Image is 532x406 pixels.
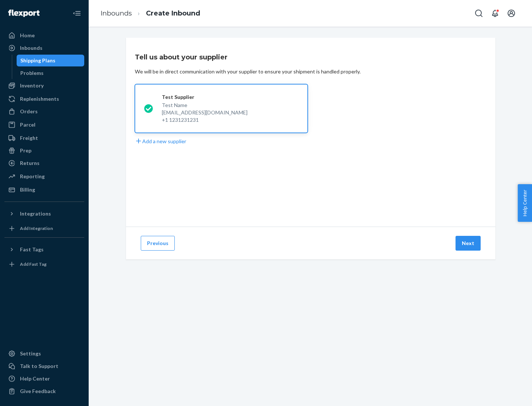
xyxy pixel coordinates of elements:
div: Orders [20,108,38,115]
button: Open notifications [488,6,502,21]
a: Add Fast Tag [4,258,84,270]
div: Returns [20,159,40,167]
a: Problems [17,67,85,79]
button: Close Navigation [69,6,84,21]
div: Reporting [20,173,45,180]
a: Inbounds [100,9,132,17]
div: Inventory [20,82,44,89]
a: Freight [4,132,84,144]
a: Create Inbound [146,9,200,17]
div: Integrations [20,210,51,217]
a: Returns [4,157,84,169]
a: Inventory [4,80,84,92]
button: Open account menu [504,6,519,21]
ol: breadcrumbs [95,3,206,24]
a: Help Center [4,373,84,385]
button: Next [456,236,481,251]
button: Fast Tags [4,244,84,255]
button: Open Search Box [471,6,486,21]
a: Replenishments [4,93,84,105]
div: Fast Tags [20,246,44,253]
button: Help Center [518,184,532,222]
div: We will be in direct communication with your supplier to ensure your shipment is handled properly. [135,68,361,75]
a: Shipping Plans [17,55,85,66]
a: Talk to Support [4,360,84,372]
div: Billing [20,186,35,193]
a: Billing [4,184,84,196]
div: Settings [20,350,41,357]
h3: Tell us about your supplier [135,52,228,62]
div: Parcel [20,121,35,128]
div: Talk to Support [20,362,58,370]
div: Shipping Plans [20,57,55,64]
button: Add a new supplier [135,137,186,145]
a: Inbounds [4,42,84,54]
div: Add Integration [20,225,53,231]
div: Problems [20,69,44,77]
div: Replenishments [20,95,59,103]
div: Prep [20,147,31,154]
a: Prep [4,145,84,156]
div: Add Fast Tag [20,261,47,267]
button: Previous [141,236,175,251]
div: Give Feedback [20,388,56,395]
a: Parcel [4,119,84,131]
a: Home [4,30,84,41]
div: Freight [20,134,38,142]
a: Reporting [4,171,84,182]
a: Settings [4,348,84,359]
img: Flexport logo [8,10,40,17]
div: Help Center [20,375,50,382]
div: Home [20,32,35,39]
button: Integrations [4,208,84,220]
a: Orders [4,106,84,117]
div: Inbounds [20,44,42,52]
a: Add Integration [4,223,84,234]
button: Give Feedback [4,385,84,397]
